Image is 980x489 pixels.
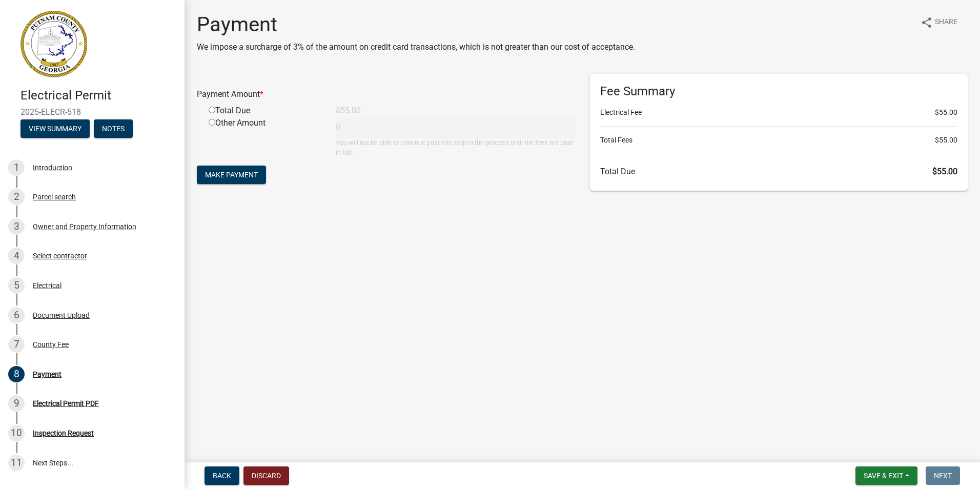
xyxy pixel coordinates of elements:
[864,472,903,480] span: Save & Exit
[33,312,90,319] div: Document Upload
[8,425,25,441] div: 10
[935,16,957,29] span: Share
[243,466,289,485] button: Discard
[8,248,25,264] div: 4
[8,455,25,471] div: 11
[855,466,917,485] button: Save & Exit
[934,472,952,480] span: Next
[33,400,99,407] div: Electrical Permit PDF
[197,166,266,184] button: Make Payment
[213,472,231,480] span: Back
[935,107,957,118] span: $55.00
[912,12,966,32] button: shareShare
[8,189,25,205] div: 2
[8,218,25,235] div: 3
[600,135,957,146] li: Total Fees
[8,307,25,323] div: 6
[932,167,957,176] span: $55.00
[205,466,239,485] button: Back
[33,282,62,289] div: Electrical
[205,171,258,179] span: Make Payment
[197,12,635,37] h1: Payment
[33,223,136,230] div: Owner and Property Information
[197,41,635,53] p: We impose a surcharge of 3% of the amount on credit card transactions, which is not greater than ...
[8,336,25,353] div: 7
[935,135,957,146] span: $55.00
[21,88,176,103] h4: Electrical Permit
[33,430,94,437] div: Inspection Request
[8,395,25,412] div: 9
[33,193,76,200] div: Parcel search
[8,366,25,382] div: 8
[33,164,72,171] div: Introduction
[8,277,25,294] div: 5
[926,466,960,485] button: Next
[33,341,69,348] div: County Fee
[33,371,62,378] div: Payment
[600,84,957,99] h6: Fee Summary
[600,107,957,118] li: Electrical Fee
[94,119,133,138] button: Notes
[21,125,90,133] wm-modal-confirm: Summary
[921,16,933,29] i: share
[21,119,90,138] button: View Summary
[189,88,582,100] div: Payment Amount
[201,105,328,117] div: Total Due
[8,159,25,176] div: 1
[21,107,164,117] span: 2025-ELECR-518
[21,11,87,77] img: Putnam County, Georgia
[33,252,87,259] div: Select contractor
[94,125,133,133] wm-modal-confirm: Notes
[600,167,957,176] h6: Total Due
[201,117,328,157] div: Other Amount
